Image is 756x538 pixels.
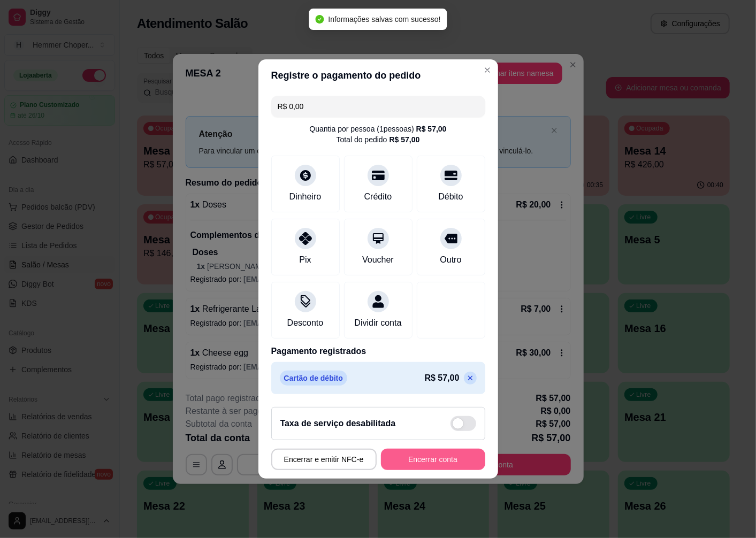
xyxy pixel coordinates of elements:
[280,417,396,430] h2: Taxa de serviço desabilitada
[289,190,322,203] div: Dinheiro
[258,59,498,91] header: Registre o pagamento do pedido
[479,62,496,79] button: Close
[280,371,347,386] p: Cartão de débito
[438,190,463,203] div: Débito
[425,372,460,385] p: R$ 57,00
[337,134,420,145] div: Total do pedido
[278,96,479,117] input: Ex.: hambúrguer de cordeiro
[364,190,392,203] div: Crédito
[299,253,311,266] div: Pix
[390,134,420,145] div: R$ 57,00
[354,317,401,329] div: Dividir conta
[271,449,377,470] button: Encerrar e emitir NFC-e
[416,124,447,134] div: R$ 57,00
[287,317,324,329] div: Desconto
[315,15,324,24] span: check-circle
[440,253,461,266] div: Outro
[362,253,394,266] div: Voucher
[271,345,485,358] p: Pagamento registrados
[309,124,446,134] div: Quantia por pessoa ( 1 pessoas)
[381,449,485,470] button: Encerrar conta
[328,15,440,24] span: Informações salvas com sucesso!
